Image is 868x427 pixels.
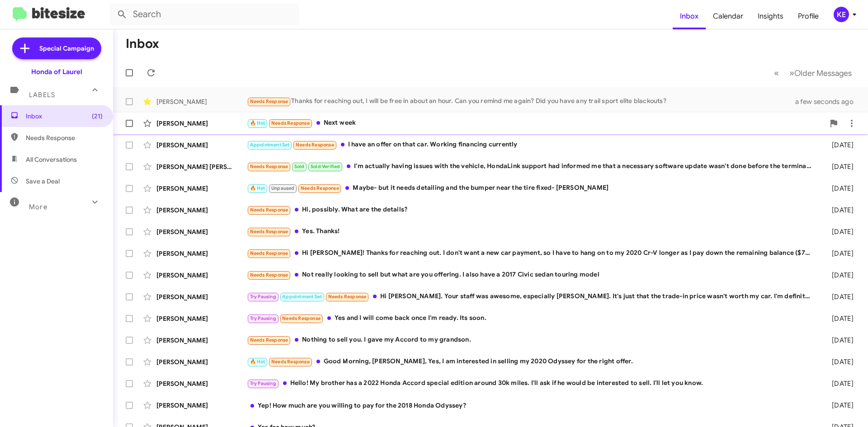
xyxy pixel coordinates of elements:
a: Inbox [673,3,706,29]
span: Appointment Set [282,294,322,300]
div: Honda of Laurel [31,67,82,76]
span: Try Pausing [250,294,276,300]
span: Needs Response [271,359,310,365]
div: I have an offer on that car. Working financing currently [247,140,817,150]
span: (21) [92,112,103,121]
div: [PERSON_NAME] [156,141,247,150]
a: Insights [750,3,791,29]
div: Hi [PERSON_NAME]! Thanks for reaching out. I don't want a new car payment, so I have to hang on t... [247,248,817,258]
span: Needs Response [250,207,288,213]
div: [PERSON_NAME] [156,401,247,410]
h1: Inbox [126,37,159,51]
span: Needs Response [271,120,310,126]
div: [DATE] [817,227,861,236]
span: Labels [29,91,55,99]
span: Appointment Set [250,142,290,148]
span: Needs Response [250,272,288,278]
div: [PERSON_NAME] [156,249,247,258]
div: Good Morning, [PERSON_NAME], Yes, I am interested in selling my 2020 Odyssey for the right offer. [247,357,817,367]
span: « [774,67,779,79]
span: Inbox [26,112,103,121]
div: [PERSON_NAME] [156,357,247,366]
span: Sold Verified [311,164,340,169]
button: KE [826,7,858,22]
div: [PERSON_NAME] [156,97,247,106]
div: [DATE] [817,184,861,193]
div: [DATE] [817,141,861,150]
div: [PERSON_NAME] [156,119,247,128]
div: [DATE] [817,271,861,280]
div: Nothing to sell you. I gave my Accord to my grandson. [247,335,817,345]
span: More [29,203,47,211]
div: Maybe- but it needs detailing and the bumper near the tire fixed- [PERSON_NAME] [247,183,817,193]
span: Needs Response [26,133,103,142]
div: [PERSON_NAME] [156,184,247,193]
span: » [789,67,794,79]
div: Yes and I will come back once I'm ready. Its soon. [247,313,817,324]
button: Previous [769,64,784,82]
span: Needs Response [282,315,321,321]
div: Next week [247,118,825,128]
span: Older Messages [794,68,852,78]
span: Needs Response [328,294,367,300]
div: [PERSON_NAME] [156,314,247,323]
div: Thanks for reaching out, I will be free in about an hour. Can you remind me again? Did you have a... [247,96,807,107]
a: Profile [791,3,826,29]
span: 🔥 Hot [250,185,265,191]
div: [DATE] [817,379,861,388]
a: Calendar [706,3,750,29]
div: [PERSON_NAME] [156,336,247,345]
div: Yep! How much are you willing to pay for the 2018 Honda Odyssey? [247,401,817,410]
div: [PERSON_NAME] [156,206,247,215]
div: KE [834,7,849,22]
span: Needs Response [250,250,288,256]
nav: Page navigation example [769,64,857,82]
div: Not really looking to sell but what are you offering. I also have a 2017 Civic sedan touring model [247,270,817,280]
div: [PERSON_NAME] [156,379,247,388]
span: 🔥 Hot [250,120,265,126]
div: [DATE] [817,162,861,171]
span: Needs Response [250,164,288,169]
div: [DATE] [817,357,861,366]
span: All Conversations [26,155,77,164]
a: Special Campaign [12,38,101,59]
div: a few seconds ago [807,97,861,106]
div: Yes. Thanks! [247,226,817,237]
span: Needs Response [301,185,339,191]
button: Next [784,64,857,82]
span: Try Pausing [250,380,276,386]
span: Needs Response [296,142,334,148]
span: 🔥 Hot [250,359,265,365]
div: [PERSON_NAME] [156,292,247,301]
div: [PERSON_NAME] [156,271,247,280]
div: Hi [PERSON_NAME]. Your staff was awesome, especially [PERSON_NAME]. It's just that the trade-in p... [247,291,817,302]
input: Search [109,4,299,25]
span: Save a Deal [26,177,60,186]
div: [DATE] [817,206,861,215]
span: Unpaused [271,185,295,191]
span: Sold [294,164,305,169]
span: Needs Response [250,229,288,235]
div: [PERSON_NAME] [PERSON_NAME] [156,162,247,171]
div: Hi, possibly. What are the details? [247,205,817,215]
div: Hello! My brother has a 2022 Honda Accord special edition around 30k miles. I'll ask if he would ... [247,378,817,389]
span: Needs Response [250,337,288,343]
div: [PERSON_NAME] [156,227,247,236]
div: [DATE] [817,314,861,323]
span: Special Campaign [39,44,94,53]
div: [DATE] [817,336,861,345]
div: [DATE] [817,292,861,301]
span: Needs Response [250,99,288,104]
span: Try Pausing [250,315,276,321]
div: I'm actually having issues with the vehicle, HondaLink support had informed me that a necessary s... [247,161,817,172]
div: [DATE] [817,401,861,410]
div: [DATE] [817,249,861,258]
